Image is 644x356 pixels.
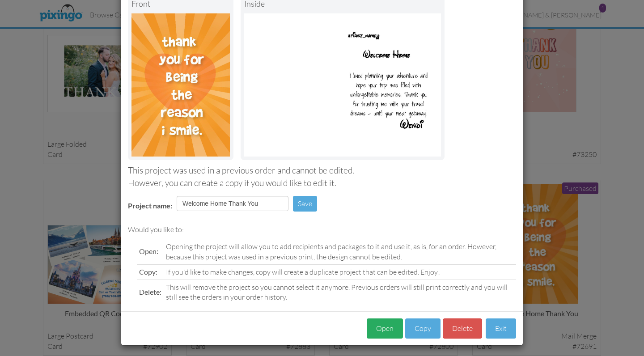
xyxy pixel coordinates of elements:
button: Exit [486,318,516,339]
td: Opening the project will allow you to add recipients and packages to it and use it, as is, for an... [164,239,516,264]
button: Save [293,196,317,212]
td: This will remove the project so you cannot select it anymore. Previous orders will still print co... [164,280,516,305]
div: However, you can create a copy if you would like to edit it. [128,177,516,189]
input: Enter project name [177,196,288,211]
button: Copy [405,318,441,339]
button: Delete [443,318,482,339]
img: Portrait Image [244,13,441,157]
div: This project was used in a previous order and cannot be edited. [128,165,516,177]
span: Open: [139,247,158,255]
button: Open [367,318,403,339]
div: Would you like to: [128,225,516,235]
img: Landscape Image [131,13,230,157]
label: Project name: [128,201,172,211]
td: If you'd like to make changes, copy will create a duplicate project that can be edited. Enjoy! [164,264,516,280]
span: Delete: [139,288,161,296]
span: Copy: [139,267,157,276]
